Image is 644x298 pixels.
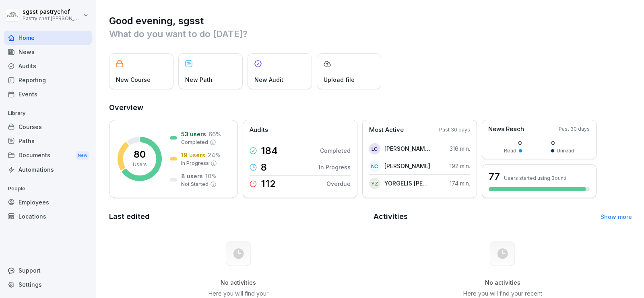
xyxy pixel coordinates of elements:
[384,162,430,170] p: [PERSON_NAME]
[261,146,278,156] p: 184
[488,125,524,134] p: News Reach
[489,170,500,183] h3: 77
[208,130,221,138] p: 66 %
[23,16,81,21] p: Pastry chef [PERSON_NAME] y Cocina gourmet
[181,151,205,159] p: 19 users
[450,144,470,153] p: 316 min.
[4,195,92,209] a: Employees
[181,139,208,146] p: Completed
[439,126,470,133] p: Past 30 days
[181,172,203,180] p: 8 users
[4,87,92,101] a: Events
[551,139,574,147] p: 0
[369,178,380,189] div: YZ
[109,211,368,222] h2: Last edited
[369,160,380,172] div: NC
[319,163,351,171] p: In Progress
[326,179,351,188] p: Overdue
[261,179,276,189] p: 112
[109,15,632,27] h1: Good evening, sgsst
[4,59,92,73] a: Audits
[462,279,543,286] h5: No activities
[369,125,404,135] p: Most Active
[205,172,217,180] p: 10 %
[374,211,408,222] h2: Activities
[4,277,92,292] a: Settings
[4,31,92,45] a: Home
[4,263,92,277] div: Support
[324,75,355,84] p: Upload file
[504,139,522,147] p: 0
[198,279,279,286] h5: No activities
[601,213,632,220] a: Show more
[4,182,92,195] p: People
[250,125,268,135] p: Audits
[116,75,151,84] p: New Course
[384,144,431,153] p: [PERSON_NAME] [PERSON_NAME]
[4,45,92,59] a: News
[261,163,267,172] p: 8
[181,130,206,138] p: 53 users
[4,134,92,148] a: Paths
[320,146,351,155] p: Completed
[133,161,147,168] p: Users
[504,175,566,181] p: Users started using Bounti
[450,179,470,188] p: 174 min.
[23,8,81,15] p: sgsst pastrychef
[208,151,221,159] p: 24 %
[4,148,92,163] div: Documents
[181,181,208,188] p: Not Started
[254,75,283,84] p: New Audit
[4,148,92,163] a: DocumentsNew
[4,163,92,177] a: Automations
[185,75,213,84] p: New Path
[559,125,590,133] p: Past 30 days
[4,73,92,87] a: Reporting
[384,179,431,188] p: YORGELIS [PERSON_NAME]
[181,160,209,167] p: In Progress
[76,151,89,160] div: New
[450,162,470,170] p: 192 min.
[4,107,92,120] p: Library
[4,120,92,134] a: Courses
[134,150,146,159] p: 80
[109,27,632,40] p: What do you want to do [DATE]?
[369,143,380,154] div: LC
[557,147,574,154] p: Unread
[109,102,632,113] h2: Overview
[4,209,92,223] a: Locations
[504,147,516,154] p: Read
